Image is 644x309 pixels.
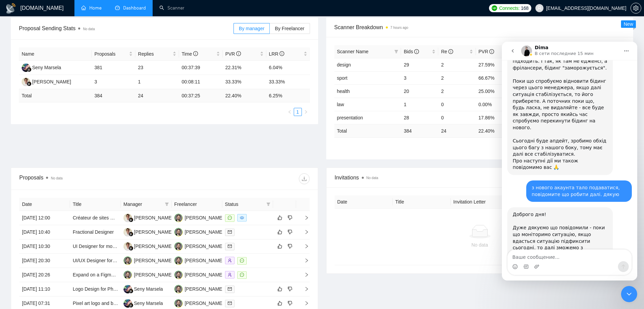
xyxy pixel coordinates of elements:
[401,71,438,84] td: 3
[476,84,513,98] td: 25.00%
[288,301,292,306] span: dislike
[335,195,393,209] th: Date
[286,299,294,307] button: dislike
[92,89,135,102] td: 384
[476,71,513,84] td: 66.67%
[266,202,270,206] span: filter
[174,214,183,222] img: KY
[163,199,170,209] span: filter
[228,230,232,234] span: mail
[288,215,292,220] span: dislike
[135,61,179,75] td: 23
[134,257,173,264] div: [PERSON_NAME]
[124,300,163,306] a: SMSeny Marsela
[299,301,309,306] span: right
[83,27,95,31] span: No data
[185,243,224,250] div: [PERSON_NAME]
[299,230,309,234] span: right
[134,285,163,293] div: Seny Marsela
[266,61,310,75] td: 6.04%
[32,222,38,228] button: Добавить вложение
[225,200,264,208] span: Status
[116,219,127,230] button: Отправить сообщение…
[223,89,266,102] td: 22.40 %
[479,49,494,54] span: PVR
[299,258,309,263] span: right
[299,244,309,249] span: right
[489,49,494,54] span: info-circle
[294,108,302,116] li: 1
[337,115,363,120] a: presentation
[367,176,378,180] span: No data
[70,268,121,282] td: Expand on a Figma Design to Add More Functionality
[19,198,70,211] th: Date
[124,242,132,251] img: AY
[337,62,351,67] a: design
[70,211,121,225] td: Créateur de sites web premium pour collaboration long terme – Agence Novexa
[174,215,224,220] a: KY[PERSON_NAME]
[304,110,308,114] span: right
[492,5,497,11] img: upwork-logo.png
[240,216,244,220] span: eye
[21,222,27,228] button: Средство выбора GIF-файла
[73,244,210,249] a: UI Designer for mobile apps, hero sections and other UI elements
[391,26,408,30] time: 7 hours ago
[266,75,310,89] td: 33.33%
[174,300,224,306] a: KY[PERSON_NAME]
[73,272,185,277] a: Expand on a Figma Design to Add More Functionality
[451,195,509,209] th: Invitation Letter
[276,299,284,307] button: like
[159,5,184,11] a: searchScanner
[502,42,637,281] iframe: Intercom live chat
[276,228,284,236] button: like
[288,244,292,249] span: dislike
[73,258,228,263] a: UI/UX Designer for SaaS Tool – Refine Concept & Design for Core Screen
[394,50,398,54] span: filter
[299,215,309,220] span: right
[22,63,30,72] img: SM
[115,5,120,10] span: dashboard
[269,51,285,57] span: LRR
[631,5,641,11] span: setting
[521,4,528,12] span: 168
[19,89,92,102] td: Total
[135,75,179,89] td: 1
[624,21,633,27] span: New
[393,46,400,57] span: filter
[124,272,173,277] a: KY[PERSON_NAME]
[448,49,453,54] span: info-circle
[124,215,173,220] a: AY[PERSON_NAME]
[32,78,71,85] div: [PERSON_NAME]
[138,50,171,58] span: Replies
[537,6,542,11] span: user
[134,300,163,307] div: Seny Marsela
[24,139,130,160] div: з нового акаунта тало подаватися, повідомите що робити далі. дякую
[337,49,369,54] span: Scanner Name
[277,229,282,235] span: like
[401,58,438,71] td: 29
[182,51,198,57] span: Time
[476,111,513,124] td: 17.86%
[294,108,302,116] a: 1
[277,286,282,292] span: like
[19,173,164,184] div: Proposals
[404,49,419,54] span: Bids
[302,108,310,116] button: right
[286,285,294,293] button: dislike
[10,222,16,228] button: Средство выбора эмодзи
[174,271,183,279] img: KY
[185,257,224,264] div: [PERSON_NAME]
[19,211,70,225] td: [DATE] 12:00
[81,5,102,11] a: homeHome
[19,239,70,254] td: [DATE] 10:30
[280,51,284,56] span: info-circle
[123,5,146,11] span: Dashboard
[5,3,16,14] img: logo
[19,225,70,239] td: [DATE] 10:40
[6,208,130,219] textarea: Ваше сообщение...
[334,23,625,32] span: Scanner Breakdown
[19,24,234,33] span: Proposal Sending Stats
